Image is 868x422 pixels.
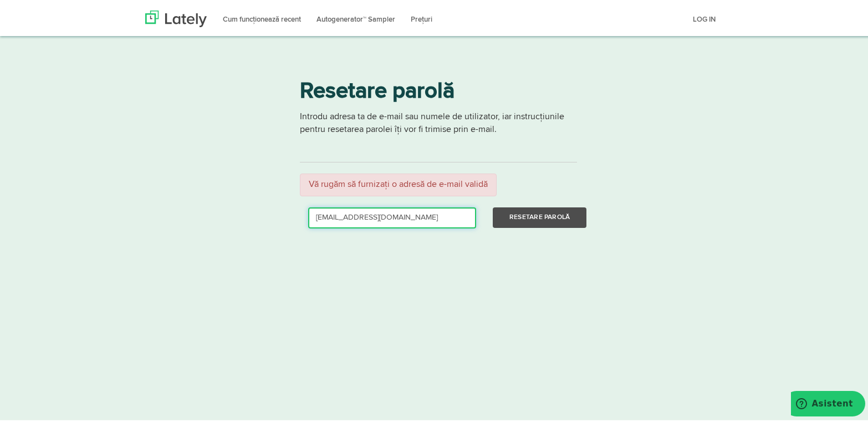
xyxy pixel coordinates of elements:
[316,14,395,21] font: Autogenerator™ Sampler
[308,205,476,226] input: E-mail sau nume de utilizator
[145,8,207,25] img: În ultima vreme
[493,205,587,226] button: Resetare parolă
[509,212,570,218] font: Resetare parolă
[693,14,716,21] font: LOG IN
[300,110,564,132] font: Introdu adresa ta de e-mail sau numele de utilizator, iar instrucțiunile pentru resetarea parolei...
[411,14,432,21] font: Prețuri
[791,389,865,416] iframe: Deschide un widget în care poți găsi mai multe informații
[300,78,455,100] font: Resetare parolă
[223,14,301,21] font: Cum funcționează recent
[309,178,488,187] font: Vă rugăm să furnizați o adresă de e-mail validă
